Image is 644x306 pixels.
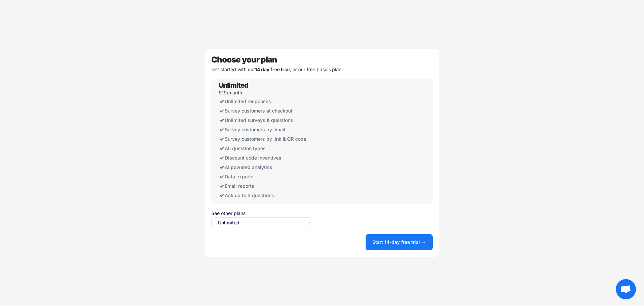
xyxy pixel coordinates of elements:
[255,67,290,72] strong: 14 day free trial
[616,279,636,299] div: Conversa aberta
[211,67,433,72] div: Get started with our , or our free basics plan.
[219,191,311,200] div: Ask up to 3 questions
[219,106,311,116] div: Survey customers at checkout
[219,82,248,89] div: Unlimited
[219,172,311,181] div: Data exports
[211,211,312,216] div: See other plans
[219,134,311,144] div: Survey customers by link & QR code
[219,97,311,106] div: Unlimited responses
[219,125,311,134] div: Survey customers by email
[219,163,311,172] div: AI powered analytics
[219,116,311,125] div: Unlimited surveys & questions
[219,90,242,95] div: $19/month
[211,56,433,64] div: Choose your plan
[219,153,311,163] div: Discount code incentives
[219,181,311,191] div: Email reports
[219,144,311,153] div: All question types
[366,234,433,250] button: Start 14-day free trial →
